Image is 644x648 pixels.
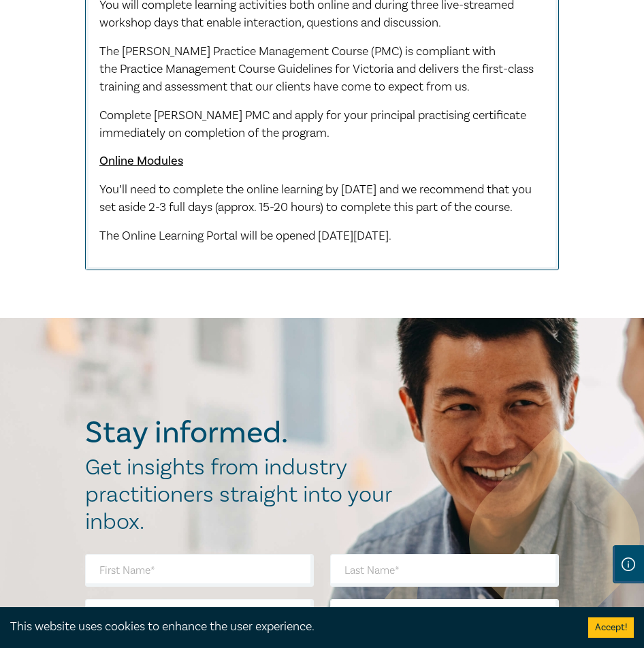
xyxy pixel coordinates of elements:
[99,108,526,141] span: Complete [PERSON_NAME] PMC and apply for your principal practising certificate immediately on com...
[330,599,559,632] input: Organisation
[330,554,559,587] input: Last Name*
[588,617,634,638] button: Accept cookies
[99,153,183,169] u: Online Modules
[85,415,406,451] h2: Stay informed.
[85,599,314,632] input: Email Address*
[85,454,406,536] h2: Get insights from industry practitioners straight into your inbox.
[622,557,635,571] img: Information Icon
[99,44,534,95] span: The [PERSON_NAME] Practice Management Course (PMC) is compliant with the Practice Management Cour...
[99,228,391,244] span: The Online Learning Portal will be opened [DATE][DATE].
[10,618,568,636] div: This website uses cookies to enhance the user experience.
[85,554,314,587] input: First Name*
[99,182,532,215] span: You’ll need to complete the online learning by [DATE] and we recommend that you set aside 2-3 ful...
